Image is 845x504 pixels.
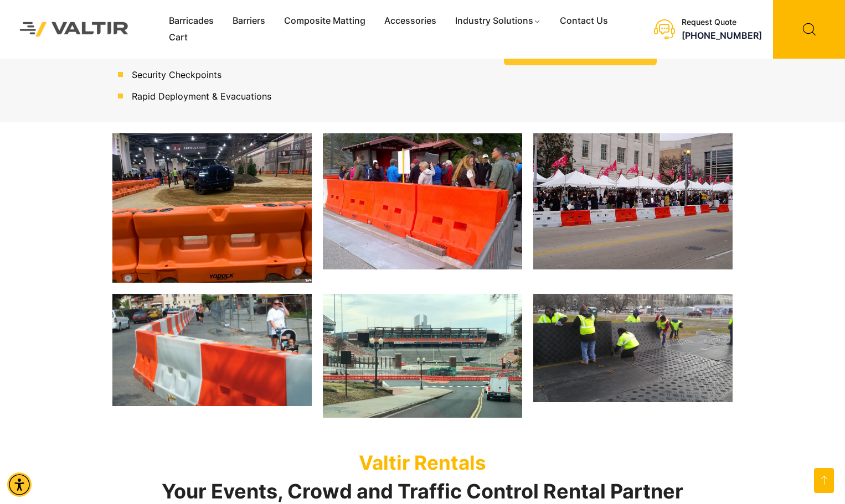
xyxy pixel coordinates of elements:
[8,11,140,48] img: Valtir Rentals
[446,13,550,29] a: Industry Solutions
[323,294,522,418] img: A view of a stadium under construction, featuring empty stands, construction barriers, and a vehi...
[814,468,834,493] a: Open this option
[129,68,221,81] span: Security Checkpoints
[533,133,733,269] img: A street market scene with white tents, colorful flags, and people browsing various stalls, separ...
[129,90,271,103] span: Rapid Deployment & Evacuations
[323,133,522,269] img: A crowd gathers near orange traffic barriers and an information booth in a public area.
[682,18,762,27] div: Request Quote
[682,30,762,41] a: call (888) 496-3625
[112,133,312,283] img: A dark truck drives on a dirt track surrounded by orange barriers at an indoor event, with specta...
[7,472,32,497] div: Accessibility Menu
[550,13,617,29] a: Contact Us
[275,13,375,29] a: Composite Matting
[159,13,223,29] a: Barricades
[107,451,738,474] p: Valtir Rentals
[223,13,275,29] a: Barriers
[533,294,733,402] img: Workers in bright yellow vests are assembling large black panels on a grassy area, preparing for ...
[107,481,738,503] h2: Your Events, Crowd and Traffic Control Rental Partner
[375,13,446,29] a: Accessories
[112,294,312,406] img: A woman pushes a stroller along a street with orange and white construction barriers, while a man...
[159,29,197,46] a: Cart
